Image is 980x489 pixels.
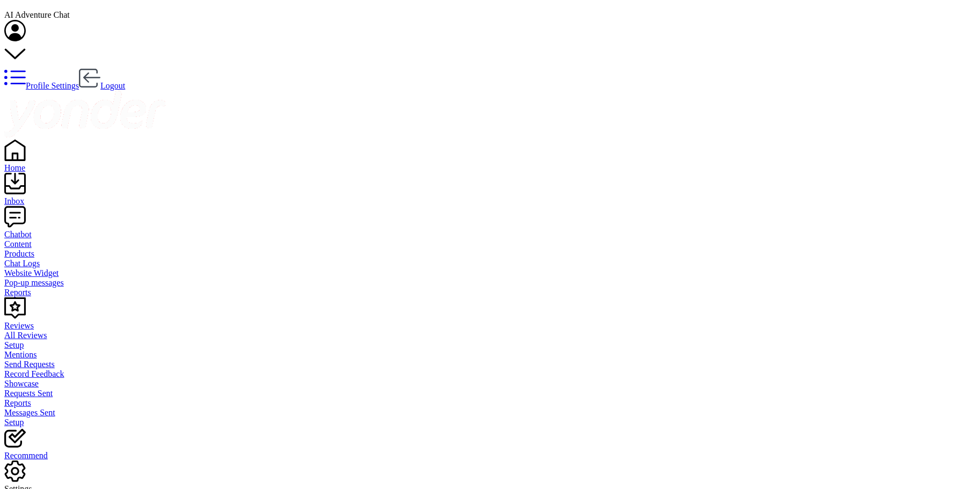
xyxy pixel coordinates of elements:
a: Messages Sent [4,408,976,418]
a: Inbox [4,187,976,206]
a: Profile Settings [4,81,79,90]
div: Reviews [4,321,976,331]
a: Recommend [4,441,976,461]
a: Showcase [4,379,976,389]
a: Setup [4,418,976,427]
div: Home [4,163,976,173]
a: Reviews [4,311,976,331]
a: Setup [4,340,976,350]
a: Content [4,239,976,249]
a: Reports [4,288,976,297]
div: Chatbot [4,230,976,239]
a: Requests Sent [4,389,976,398]
a: Pop-up messages [4,278,976,288]
div: Inbox [4,196,976,206]
div: AI Adventure Chat [4,10,976,20]
a: Reports [4,398,976,408]
a: Website Widget [4,268,976,278]
a: Mentions [4,350,976,360]
a: Record Feedback [4,369,976,379]
a: Products [4,249,976,259]
a: Logout [79,81,125,90]
a: Home [4,154,976,173]
a: All Reviews [4,331,976,340]
img: yonder-white-logo.png [4,91,165,137]
a: Chatbot [4,220,976,239]
div: Recommend [4,451,976,461]
a: Send Requests [4,360,976,369]
a: Chat Logs [4,259,976,268]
